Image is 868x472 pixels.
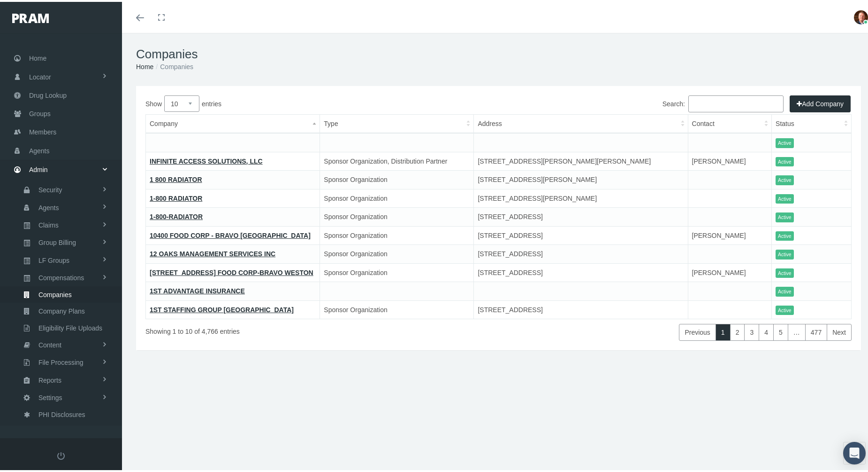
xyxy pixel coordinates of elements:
a: 1-800 RADIATOR [150,193,202,200]
td: [STREET_ADDRESS] [474,261,688,280]
th: Type: activate to sort column ascending [320,113,474,132]
td: [STREET_ADDRESS][PERSON_NAME][PERSON_NAME] [474,150,688,169]
td: Sponsor Organization [320,224,474,243]
span: Drug Lookup [29,85,67,102]
td: Sponsor Organization [320,243,474,262]
span: Active [776,155,794,165]
td: [PERSON_NAME] [688,261,772,280]
span: Eligibility File Uploads [38,318,102,334]
td: Sponsor Organization [320,261,474,280]
input: Search: [688,94,784,110]
span: Security [38,180,62,196]
a: Next [827,322,852,339]
span: Active [776,229,794,239]
td: [STREET_ADDRESS] [474,224,688,243]
a: 2 [730,322,745,339]
td: [PERSON_NAME] [688,150,772,169]
td: [STREET_ADDRESS][PERSON_NAME] [474,169,688,188]
td: [STREET_ADDRESS] [474,299,688,317]
a: 1ST STAFFING GROUP [GEOGRAPHIC_DATA] [150,304,294,312]
select: Showentries [164,94,199,110]
span: Active [776,304,794,314]
span: Active [776,136,794,146]
span: Locator [29,66,51,84]
span: LF Groups [38,251,69,267]
span: Companies [38,285,72,301]
h1: Companies [136,45,861,60]
td: Sponsor Organization [320,299,474,317]
td: Sponsor Organization [320,169,474,188]
th: Status: activate to sort column ascending [772,113,852,132]
a: 3 [744,322,759,339]
span: PHI Disclosures [38,405,85,421]
a: INFINITE ACCESS SOLUTIONS, LLC [150,156,263,163]
img: PRAM_20_x_78.png [12,12,49,21]
a: 1ST ADVANTAGE INSURANCE [150,285,245,293]
label: Show entries [145,94,499,110]
a: 1-800-RADIATOR [150,211,203,219]
td: Sponsor Organization, Distribution Partner [320,150,474,169]
span: Active [776,267,794,276]
label: Search: [662,94,784,110]
th: Contact: activate to sort column ascending [688,113,772,132]
span: Agents [29,140,50,158]
th: Company: activate to sort column descending [146,113,320,132]
a: Home [136,61,153,69]
a: 12 OAKS MANAGEMENT SERVICES INC [150,248,275,256]
th: Address: activate to sort column ascending [474,113,688,132]
span: Admin [29,159,48,177]
span: Groups [29,103,51,121]
td: [STREET_ADDRESS] [474,243,688,262]
span: Active [776,285,794,295]
td: [STREET_ADDRESS] [474,206,688,225]
span: Claims [38,215,59,231]
div: Open Intercom Messenger [843,440,866,463]
span: Members [29,121,56,139]
td: [STREET_ADDRESS][PERSON_NAME] [474,187,688,206]
a: Previous [679,322,716,339]
span: Active [776,173,794,183]
span: Home [29,47,46,65]
a: 5 [773,322,788,339]
a: 1 800 RADIATOR [150,174,202,181]
a: … [788,322,806,339]
span: Reports [38,370,61,386]
a: 4 [759,322,774,339]
button: Add Company [790,94,851,110]
span: Company Plans [38,301,85,317]
a: [STREET_ADDRESS] FOOD CORP-BRAVO WESTON [150,267,313,275]
span: Settings [38,388,62,404]
a: 477 [805,322,827,339]
span: Active [776,192,794,202]
a: 1 [716,322,731,339]
span: Group Billing [38,233,76,249]
img: S_Profile_Picture_684.jpg [854,8,868,23]
span: Agents [38,198,59,214]
td: [PERSON_NAME] [688,224,772,243]
span: Compensations [38,268,84,284]
li: Companies [153,60,193,70]
span: File Processing [38,353,84,369]
a: 10400 FOOD CORP - BRAVO [GEOGRAPHIC_DATA] [150,230,311,237]
span: Active [776,248,794,258]
td: Sponsor Organization [320,187,474,206]
span: Content [38,335,61,351]
span: Active [776,211,794,220]
td: Sponsor Organization [320,206,474,225]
